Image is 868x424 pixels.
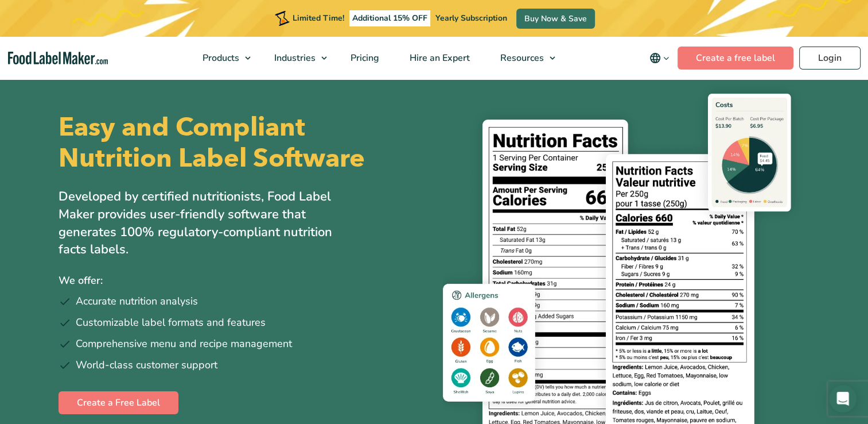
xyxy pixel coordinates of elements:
span: Accurate nutrition analysis [76,294,198,309]
a: Products [188,37,256,79]
a: Resources [485,37,561,79]
a: Create a free label [678,47,793,70]
span: Pricing [347,52,380,64]
h1: Easy and Compliant Nutrition Label Software [59,112,425,174]
p: Developed by certified nutritionists, Food Label Maker provides user-friendly software that gener... [59,188,357,259]
div: Open Intercom Messenger [829,385,857,413]
a: Hire an Expert [395,37,482,79]
a: Pricing [336,37,392,79]
a: Create a Free Label [59,391,178,414]
a: Industries [259,37,333,79]
span: Industries [271,52,317,64]
a: Login [799,47,861,70]
span: Comprehensive menu and recipe management [76,336,292,352]
span: Customizable label formats and features [76,315,266,330]
span: Resources [497,52,545,64]
p: We offer: [59,272,426,289]
span: Additional 15% OFF [349,10,430,26]
span: World-class customer support [76,357,217,373]
span: Hire an Expert [406,52,471,64]
a: Buy Now & Save [516,9,595,29]
span: Limited Time! [293,13,344,24]
span: Yearly Subscription [435,13,507,24]
span: Products [199,52,240,64]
